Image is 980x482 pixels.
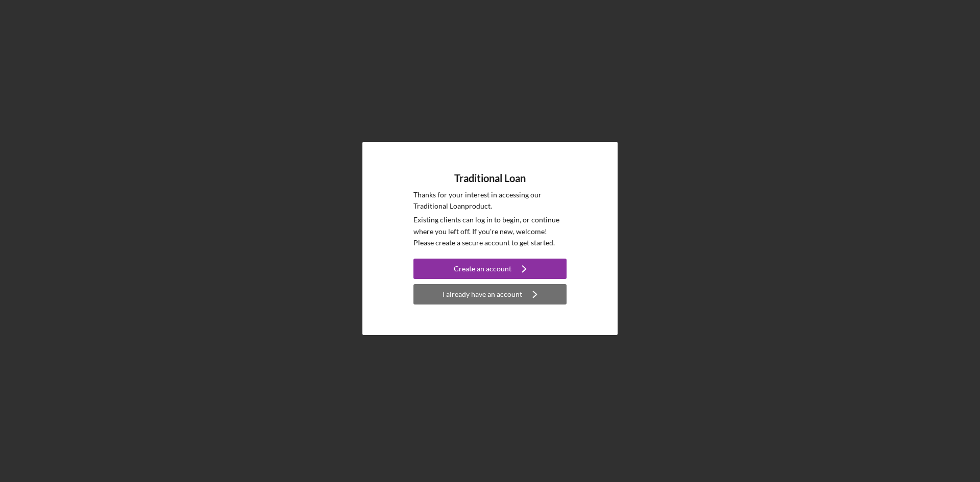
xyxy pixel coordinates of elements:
[413,259,567,279] button: Create an account
[454,172,526,184] h4: Traditional Loan
[454,259,511,279] div: Create an account
[413,189,567,212] p: Thanks for your interest in accessing our Traditional Loan product.
[413,259,567,282] a: Create an account
[413,214,567,248] p: Existing clients can log in to begin, or continue where you left off. If you're new, welcome! Ple...
[443,284,522,305] div: I already have an account
[413,284,567,305] button: I already have an account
